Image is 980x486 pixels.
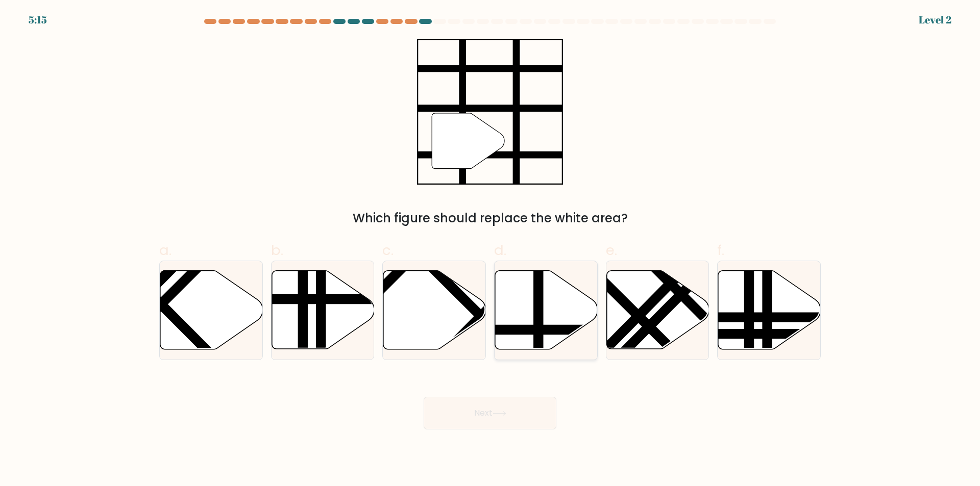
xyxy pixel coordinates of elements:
button: Next [424,397,556,429]
div: Which figure should replace the white area? [165,209,815,227]
span: d. [494,240,506,260]
g: " [432,113,504,169]
span: b. [271,240,283,260]
div: 5:15 [29,12,47,28]
span: a. [159,240,171,260]
div: Level 2 [919,12,951,28]
span: f. [717,240,724,260]
span: c. [382,240,394,260]
span: e. [606,240,617,260]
